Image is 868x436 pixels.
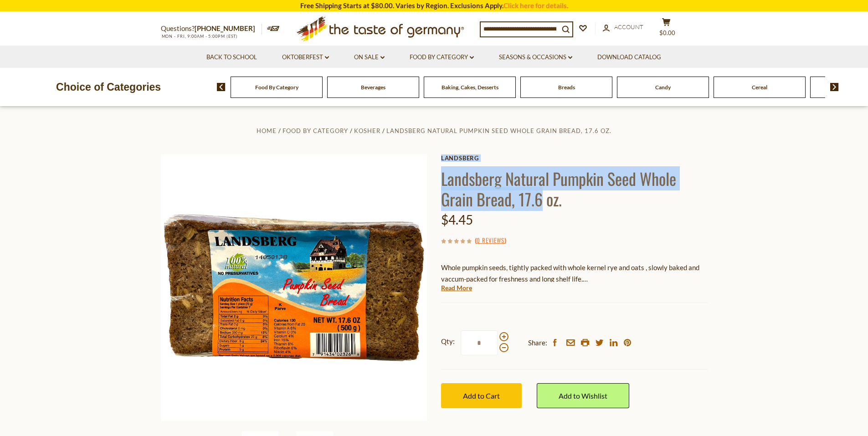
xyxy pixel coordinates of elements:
strong: Qty: [441,336,455,347]
input: Qty: [461,330,498,355]
span: Share: [528,337,547,349]
p: Questions? [161,23,262,35]
a: Breads [558,84,575,91]
a: Food By Category [410,52,474,62]
a: Food By Category [282,127,348,134]
a: Beverages [361,84,385,91]
span: $4.45 [441,212,473,227]
a: Oktoberfest [282,52,329,62]
img: previous arrow [217,83,226,91]
a: Candy [655,84,671,91]
img: Landsberg Natural Pumpkin Seed Whole Grain Bread, 17.6 oz. [161,154,427,421]
a: Account [603,22,643,32]
a: Kosher [354,127,380,134]
button: Add to Cart [441,383,522,408]
a: 0 Reviews [477,236,504,246]
button: $0.00 [653,18,680,41]
h1: Landsberg Natural Pumpkin Seed Whole Grain Bread, 17.6 oz. [441,168,708,209]
p: Whole pumpkin seeds, tightly packed with whole kernel rye and oats , slowly baked and vaccum-pack... [441,262,708,285]
a: Seasons & Occasions [499,52,572,62]
a: Landsberg [441,154,708,162]
a: Back to School [206,52,257,62]
span: ( ) [475,236,506,245]
a: Add to Wishlist [537,383,629,408]
span: Account [614,23,643,31]
a: Baking, Cakes, Desserts [442,84,498,91]
a: Home [257,127,277,134]
a: [PHONE_NUMBER] [195,24,255,32]
a: Click here for details. [503,1,568,10]
a: Food By Category [255,84,298,91]
a: Landsberg Natural Pumpkin Seed Whole Grain Bread, 17.6 oz. [386,127,611,134]
span: Add to Cart [463,391,500,400]
span: $0.00 [659,29,675,36]
a: On Sale [354,52,385,62]
span: MON - FRI, 9:00AM - 5:00PM (EST) [161,34,238,39]
a: Download Catalog [597,52,661,62]
a: Cereal [752,84,767,91]
img: next arrow [830,83,839,91]
a: Read More [441,283,472,292]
